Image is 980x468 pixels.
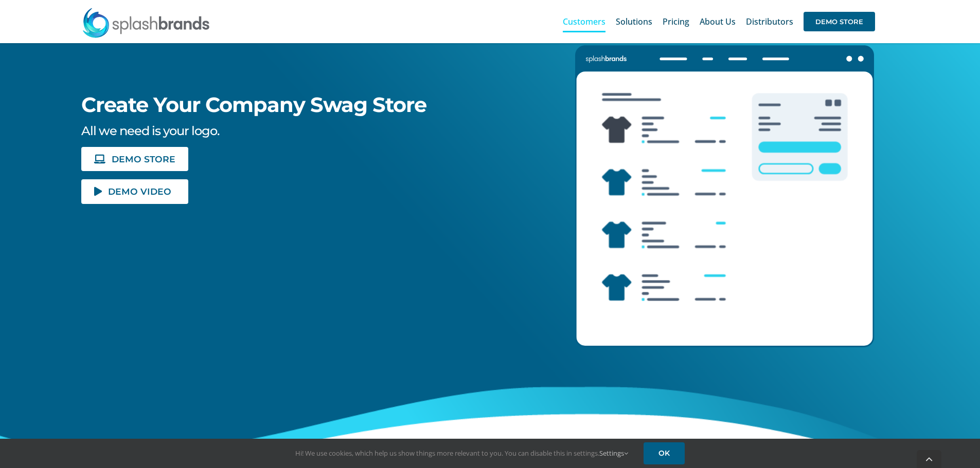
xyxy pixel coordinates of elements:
span: DEMO VIDEO [108,187,171,196]
span: Solutions [616,17,652,26]
span: Create Your Company Swag Store [81,92,426,117]
a: DEMO STORE [81,147,188,171]
a: Pricing [663,5,689,38]
span: Distributors [746,17,793,26]
span: DEMO STORE [804,12,875,31]
span: Customers [563,17,605,26]
img: SplashBrands.com Logo [82,7,210,38]
nav: Main Menu Sticky [563,5,875,38]
a: Distributors [746,5,793,38]
span: All we need is your logo. [81,123,219,138]
a: Customers [563,5,605,38]
span: Hi! We use cookies, which help us show things more relevant to you. You can disable this in setti... [295,448,628,458]
span: About Us [700,17,736,26]
span: Pricing [663,17,689,26]
span: DEMO STORE [112,155,175,163]
a: DEMO STORE [804,5,875,38]
a: Settings [599,448,628,458]
a: OK [644,442,685,464]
